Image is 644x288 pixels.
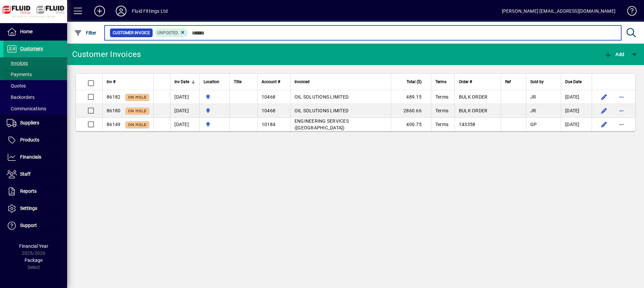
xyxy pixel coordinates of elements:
[204,121,225,128] span: AUCKLAND
[72,49,141,60] div: Customer Invoices
[19,243,48,249] span: Financial Year
[20,137,39,142] span: Products
[7,95,35,100] span: Backorders
[599,119,609,130] button: Edit
[599,92,609,102] button: Edit
[7,60,28,66] span: Invoices
[561,104,592,118] td: [DATE]
[435,108,448,113] span: Terms
[170,118,199,131] td: [DATE]
[3,115,67,131] a: Suppliers
[561,118,592,131] td: [DATE]
[561,90,592,104] td: [DATE]
[530,78,544,85] span: Sold by
[459,108,488,113] span: BULK ORDER
[530,94,536,100] span: JR
[20,171,31,177] span: Staff
[3,200,67,217] a: Settings
[616,92,627,102] button: More options
[3,149,67,166] a: Financials
[391,104,431,118] td: 2860.66
[20,46,43,51] span: Customers
[204,78,225,85] div: Location
[294,78,387,85] div: Invoiced
[107,78,115,85] span: Inv #
[20,206,37,211] span: Settings
[89,5,110,17] button: Add
[435,78,446,85] span: Terms
[395,78,428,85] div: Total ($)
[407,78,422,85] span: Total ($)
[459,94,488,100] span: BULK ORDER
[3,217,67,234] a: Support
[530,78,557,85] div: Sold by
[622,1,636,23] a: Knowledge Base
[3,166,67,183] a: Staff
[7,72,32,77] span: Payments
[262,122,275,127] span: 10184
[262,78,286,85] div: Account #
[530,108,536,113] span: JR
[530,122,537,127] span: GP
[294,94,348,100] span: OIL SOLUTIONS LIMITED
[616,105,627,116] button: More options
[459,122,476,127] span: 143358
[110,5,132,17] button: Profile
[3,103,67,114] a: Communications
[128,109,147,113] span: On hold
[132,6,168,16] div: Fluid Fittings Ltd
[294,118,349,130] span: ENGINEERING SERVICES ([GEOGRAPHIC_DATA])
[20,120,39,125] span: Suppliers
[20,29,33,34] span: Home
[294,108,348,113] span: OIL SOLUTIONS LIMITED
[170,90,199,104] td: [DATE]
[294,78,310,85] span: Invoiced
[3,57,67,69] a: Invoices
[155,28,189,37] mat-chip: Customer Invoice Status: Unposted
[107,78,149,85] div: Inv #
[20,154,41,160] span: Financials
[391,118,431,131] td: 400.75
[72,27,98,39] button: Filter
[113,30,150,36] span: Customer Invoice
[107,94,120,100] span: 86182
[24,257,43,263] span: Package
[599,105,609,116] button: Edit
[502,6,615,16] div: [PERSON_NAME] [EMAIL_ADDRESS][DOMAIN_NAME]
[262,94,275,100] span: 10468
[204,107,225,114] span: AUCKLAND
[170,104,199,118] td: [DATE]
[262,108,275,113] span: 10468
[234,78,253,85] div: Title
[459,78,497,85] div: Order #
[204,93,225,101] span: AUCKLAND
[128,95,147,100] span: On hold
[604,52,624,57] span: Add
[3,183,67,200] a: Reports
[616,119,627,130] button: More options
[157,31,178,35] span: Unposted
[262,78,280,85] span: Account #
[3,23,67,40] a: Home
[391,90,431,104] td: 489.15
[435,122,448,127] span: Terms
[7,83,26,89] span: Quotes
[204,78,219,85] span: Location
[20,223,37,228] span: Support
[3,132,67,149] a: Products
[174,78,195,85] div: Inv Date
[128,123,147,127] span: On hold
[505,78,522,85] div: Ref
[107,108,120,113] span: 86180
[3,80,67,92] a: Quotes
[602,48,626,60] button: Add
[565,78,582,85] span: Due Date
[174,78,189,85] span: Inv Date
[435,94,448,100] span: Terms
[3,92,67,103] a: Backorders
[7,106,46,111] span: Communications
[234,78,241,85] span: Title
[107,122,120,127] span: 86149
[459,78,472,85] span: Order #
[3,69,67,80] a: Payments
